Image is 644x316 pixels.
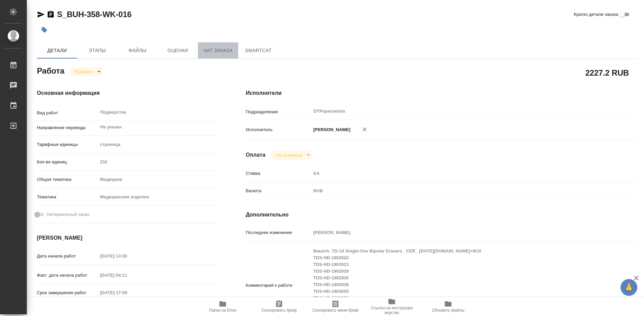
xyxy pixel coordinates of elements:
[37,289,98,296] p: Срок завершения работ
[364,297,420,316] button: Ссылка на инструкции верстки
[246,211,637,219] h4: Дополнительно
[246,188,311,194] p: Валюта
[368,306,416,315] span: Ссылка на инструкции верстки
[311,168,604,178] input: Пустое поле
[98,251,156,261] input: Пустое поле
[37,10,45,18] button: Скопировать ссылку для ЯМессенджера
[623,280,635,294] span: 🙏
[37,194,98,200] p: Тематика
[98,139,219,150] div: страница
[246,89,637,97] h4: Исполнители
[209,308,236,313] span: Папка на Drive
[246,229,311,236] p: Последнее изменение
[98,157,219,167] input: Пустое поле
[37,159,98,165] p: Кол-во единиц
[246,170,311,177] p: Ставка
[311,228,604,237] input: Пустое поле
[312,308,358,313] span: Скопировать мини-бриф
[574,11,618,18] span: Кратко детали заказа
[121,46,154,55] span: Файлы
[246,151,266,159] h4: Оплата
[432,308,465,313] span: Обновить файлы
[621,279,637,296] button: 🙏
[37,89,219,97] h4: Основная информация
[41,46,73,55] span: Детали
[274,152,304,158] button: Не оплачена
[271,151,312,160] div: В работе
[69,67,103,76] div: В работе
[162,46,194,55] span: Оценки
[357,122,372,137] button: Удалить исполнителя
[246,109,311,115] p: Подразделение
[98,174,219,185] div: Медицина
[37,234,219,242] h4: [PERSON_NAME]
[37,176,98,183] p: Общая тематика
[37,141,98,148] p: Тарифные единицы
[81,46,113,55] span: Этапы
[37,110,98,116] p: Вид работ
[73,69,95,75] button: В работе
[37,253,98,260] p: Дата начала работ
[307,297,364,316] button: Скопировать мини-бриф
[585,67,629,78] h2: 2227.2 RUB
[37,23,52,37] button: Добавить тэг
[246,126,311,133] p: Исполнитель
[311,126,351,133] p: [PERSON_NAME]
[98,270,156,280] input: Пустое поле
[37,272,98,279] p: Факт. дата начала работ
[57,10,131,19] a: S_BUH-358-WK-016
[261,308,297,313] span: Скопировать бриф
[420,297,476,316] button: Обновить файлы
[251,297,307,316] button: Скопировать бриф
[195,297,251,316] button: Папка на Drive
[242,46,274,55] span: SmartCat
[311,185,604,197] div: RUB
[37,124,98,131] p: Направление перевода
[47,10,55,18] button: Скопировать ссылку
[37,64,64,76] h2: Работа
[98,288,156,298] input: Пустое поле
[202,46,234,55] span: Чат заказа
[246,282,311,289] p: Комментарий к работе
[47,211,89,218] span: Нотариальный заказ
[98,191,219,203] div: Медицинские изделия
